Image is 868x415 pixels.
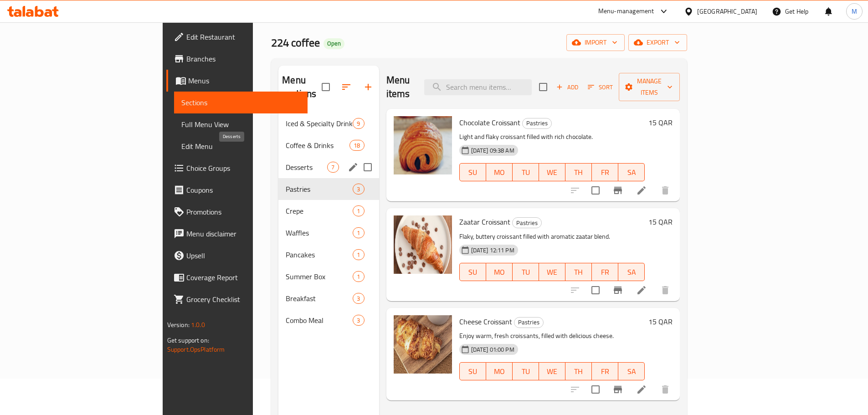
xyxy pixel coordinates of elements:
[622,266,641,279] span: SA
[166,48,308,70] a: Branches
[186,163,300,174] span: Choice Groups
[353,229,364,237] span: 1
[522,118,552,129] div: Pastries
[459,315,512,328] span: Cheese Croissant
[539,263,565,281] button: WE
[555,82,580,92] span: Add
[513,362,539,380] button: TU
[174,92,308,113] a: Sections
[350,141,364,150] span: 18
[316,77,335,97] span: Select all sections
[592,263,618,281] button: FR
[586,80,615,94] button: Sort
[592,362,618,380] button: FR
[286,205,353,216] span: Crepe
[648,116,673,129] h6: 15 QAR
[286,227,353,238] span: Waffles
[394,315,452,374] img: Cheese Croissant
[181,119,300,130] span: Full Menu View
[636,285,647,296] a: Edit menu item
[166,223,308,245] a: Menu disclaimer
[166,26,308,48] a: Edit Restaurant
[596,266,615,279] span: FR
[607,179,629,201] button: Branch-specific-item
[697,6,757,16] div: [GEOGRAPHIC_DATA]
[636,37,680,48] span: export
[186,184,300,195] span: Coupons
[278,266,379,287] div: Summer Box1
[467,345,518,354] span: [DATE] 01:00 PM
[582,80,619,94] span: Sort items
[486,263,513,281] button: MO
[618,362,645,380] button: SA
[286,315,353,326] span: Combo Meal
[852,6,857,16] span: M
[191,319,205,331] span: 1.0.0
[565,163,592,181] button: TH
[459,131,645,143] p: Light and flaky croissant filled with rich chocolate.
[278,200,379,222] div: Crepe1
[353,119,364,128] span: 9
[353,251,364,259] span: 1
[167,334,209,346] span: Get support on:
[394,116,452,174] img: Chocolate Croissant
[459,163,486,181] button: SU
[349,140,364,151] div: items
[278,309,379,331] div: Combo Meal3
[463,166,483,179] span: SU
[286,249,353,260] div: Pancakes
[286,162,327,173] span: Desserts
[174,113,308,135] a: Full Menu View
[353,205,364,216] div: items
[490,266,509,279] span: MO
[539,163,565,181] button: WE
[618,163,645,181] button: SA
[353,227,364,238] div: items
[278,156,379,178] div: Desserts7edit
[586,380,605,399] span: Select to update
[166,266,308,288] a: Coverage Report
[514,317,544,328] div: Pastries
[328,163,338,172] span: 7
[166,179,308,201] a: Coupons
[353,272,364,281] span: 1
[181,141,300,152] span: Edit Menu
[166,201,308,223] a: Promotions
[424,79,532,95] input: search
[622,365,641,378] span: SA
[574,37,617,48] span: import
[353,293,364,304] div: items
[324,40,344,47] span: Open
[648,215,673,228] h6: 15 QAR
[459,231,645,242] p: Flaky, buttery croissant filled with aromatic zaatar blend.
[628,34,687,51] button: export
[386,73,414,101] h2: Menu items
[543,266,562,279] span: WE
[459,362,486,380] button: SU
[286,271,353,282] span: Summer Box
[592,163,618,181] button: FR
[626,76,673,98] span: Manage items
[654,379,676,400] button: delete
[174,135,308,157] a: Edit Menu
[167,343,225,355] a: Support.OpsPlatform
[490,166,509,179] span: MO
[566,34,625,51] button: import
[186,31,300,42] span: Edit Restaurant
[543,365,562,378] span: WE
[514,317,543,328] span: Pastries
[353,185,364,194] span: 3
[335,76,357,98] span: Sort sections
[278,134,379,156] div: Coffee & Drinks18
[166,288,308,310] a: Grocery Checklist
[654,279,676,301] button: delete
[353,207,364,215] span: 1
[186,206,300,217] span: Promotions
[166,70,308,92] a: Menus
[286,184,353,195] span: Pastries
[467,246,518,255] span: [DATE] 12:11 PM
[181,97,300,108] span: Sections
[586,281,605,300] span: Select to update
[327,162,339,173] div: items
